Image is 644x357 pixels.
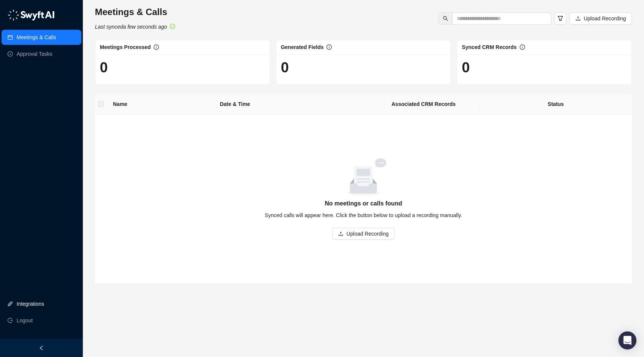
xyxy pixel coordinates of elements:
span: left [39,345,44,351]
a: Integrations [17,296,44,311]
span: Generated Fields [281,44,324,50]
span: info-circle [327,44,332,50]
span: logout [8,318,13,323]
span: check-circle [170,24,175,29]
th: Status [479,94,632,115]
span: search [443,16,448,21]
th: Name [107,94,214,115]
span: Upload Recording [584,14,626,23]
h1: 0 [100,59,265,76]
a: Meetings & Calls [17,30,56,45]
th: Date & Time [214,94,386,115]
span: Synced calls will appear here. Click the button below to upload a recording manually. [265,212,462,218]
button: Upload Recording [332,228,395,240]
span: Synced CRM Records [462,44,516,50]
div: Open Intercom Messenger [618,331,636,349]
h1: 0 [281,59,446,76]
span: Upload Recording [346,230,389,238]
h5: No meetings or calls found [104,199,623,208]
span: Logout [17,313,33,328]
a: Approval Tasks [17,46,52,61]
span: info-circle [520,44,525,50]
button: Upload Recording [569,12,632,25]
span: upload [575,16,581,21]
h1: 0 [462,59,627,76]
span: Meetings Processed [100,44,151,50]
th: Associated CRM Records [385,94,479,115]
span: info-circle [154,44,159,50]
span: upload [338,231,343,236]
span: filter [557,15,563,21]
i: Last synced a few seconds ago [95,24,167,30]
h3: Meetings & Calls [95,6,175,18]
img: logo-05li4sbe.png [8,9,55,21]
